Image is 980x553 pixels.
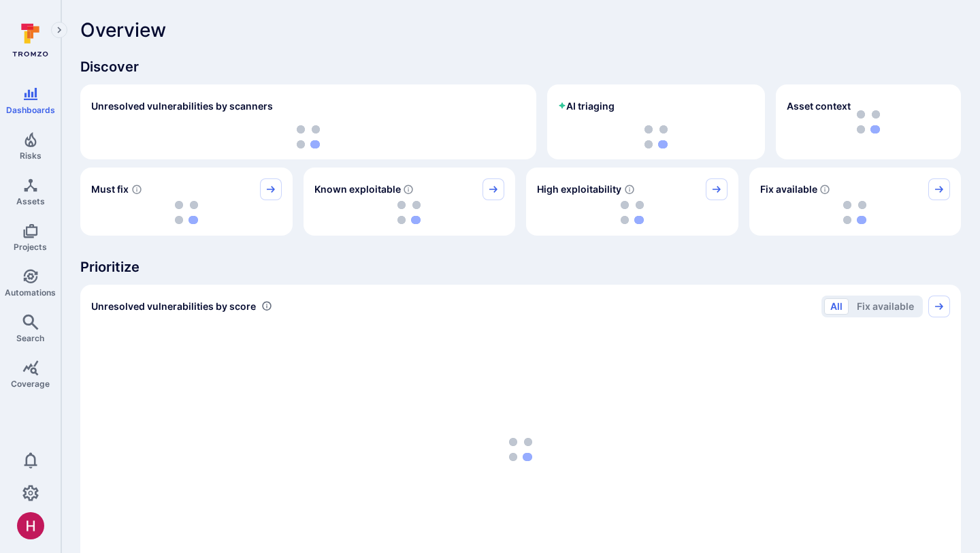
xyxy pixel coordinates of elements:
span: Fix available [760,183,817,196]
span: Discover [80,57,961,76]
div: loading spinner [537,200,728,225]
span: Asset context [787,99,851,113]
span: Overview [80,19,166,41]
div: loading spinner [91,200,282,225]
img: Loading... [175,201,198,224]
button: Expand navigation menu [51,22,67,38]
span: Must fix [91,183,129,196]
span: Risks [20,151,42,161]
span: Assets [16,196,45,206]
i: Expand navigation menu [54,25,64,36]
div: High exploitability [526,168,738,236]
div: loading spinner [760,200,951,225]
span: High exploitability [537,183,621,196]
div: Number of vulnerabilities in status 'Open' 'Triaged' and 'In process' grouped by score [261,299,272,313]
div: Harshil Parikh [17,512,44,539]
span: Known exploitable [314,183,401,196]
button: All [824,298,849,315]
div: Known exploitable [304,168,516,236]
svg: EPSS score ≥ 0.7 [624,184,635,195]
img: Loading... [843,201,866,224]
img: Loading... [644,125,668,148]
span: Coverage [11,379,50,389]
div: Must fix [80,168,293,236]
img: Loading... [397,201,421,224]
button: Fix available [851,298,920,315]
h2: Unresolved vulnerabilities by scanners [91,99,273,113]
svg: Vulnerabilities with fix available [819,184,830,195]
span: Search [16,333,44,343]
span: Dashboards [6,105,55,115]
div: loading spinner [558,125,754,148]
div: Fix available [749,168,962,236]
svg: Risk score >=40 , missed SLA [131,184,142,195]
span: Automations [5,287,56,298]
img: Loading... [297,125,320,148]
div: loading spinner [91,125,525,148]
span: Projects [14,242,47,252]
img: Loading... [509,438,532,461]
img: Loading... [621,201,644,224]
span: Prioritize [80,257,961,276]
img: ACg8ocKzQzwPSwOZT_k9C736TfcBpCStqIZdMR9gXOhJgTaH9y_tsw=s96-c [17,512,44,539]
span: Unresolved vulnerabilities by score [91,300,256,313]
div: loading spinner [314,200,505,225]
svg: Confirmed exploitable by KEV [403,184,414,195]
h2: AI triaging [558,99,615,113]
